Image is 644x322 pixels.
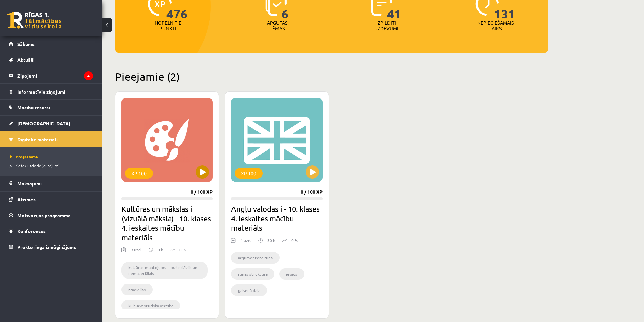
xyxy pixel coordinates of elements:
legend: Ziņojumi [17,68,93,83]
p: Apgūtās tēmas [264,20,290,31]
p: Nopelnītie punkti [155,20,181,31]
p: 0 % [179,247,186,253]
span: [DEMOGRAPHIC_DATA] [17,120,70,126]
a: Motivācijas programma [9,207,93,223]
span: Konferences [17,228,46,234]
span: Aktuāli [17,57,34,63]
span: Sākums [17,41,35,47]
li: galvenā daļa [231,284,267,296]
a: Programma [10,154,95,160]
span: Programma [10,154,38,159]
span: Motivācijas programma [17,212,71,218]
a: Digitālie materiāli [9,131,93,147]
li: runas struktūra [231,268,274,280]
li: argumentēta runa [231,252,280,264]
p: Nepieciešamais laiks [477,20,514,31]
h2: Angļu valodas i - 10. klases 4. ieskaites mācību materiāls [231,204,322,232]
a: Sākums [9,36,93,52]
i: 4 [84,71,93,80]
a: Rīgas 1. Tālmācības vidusskola [7,12,62,29]
a: Biežāk uzdotie jautājumi [10,163,95,169]
p: 0 % [291,237,298,243]
a: Mācību resursi [9,100,93,115]
span: Biežāk uzdotie jautājumi [10,163,59,168]
div: XP 100 [125,168,153,179]
h2: Pieejamie (2) [115,70,548,83]
h2: Kultūras un mākslas i (vizuālā māksla) - 10. klases 4. ieskaites mācību materiāls [121,204,213,242]
li: ievads [279,268,304,280]
div: 9 uzd. [131,247,142,257]
div: 4 uzd. [240,237,251,247]
span: Mācību resursi [17,104,50,110]
a: Ziņojumi4 [9,68,93,83]
p: 0 h [158,247,163,253]
span: Digitālie materiāli [17,136,58,142]
p: 30 h [267,237,275,243]
span: Atzīmes [17,196,36,202]
a: Maksājumi [9,176,93,191]
span: Proktoringa izmēģinājums [17,244,76,250]
li: kultūrvēsturiska vērtība [121,300,180,312]
li: kultūras mantojums – materiālais un nemateriālais [121,262,208,279]
a: Proktoringa izmēģinājums [9,239,93,255]
legend: Informatīvie ziņojumi [17,84,93,99]
a: [DEMOGRAPHIC_DATA] [9,116,93,131]
div: XP 100 [235,168,263,179]
a: Konferences [9,223,93,239]
a: Aktuāli [9,52,93,68]
legend: Maksājumi [17,176,93,191]
a: Informatīvie ziņojumi [9,84,93,99]
a: Atzīmes [9,192,93,207]
li: tradīcijas [121,284,153,295]
p: Izpildīti uzdevumi [373,20,399,31]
